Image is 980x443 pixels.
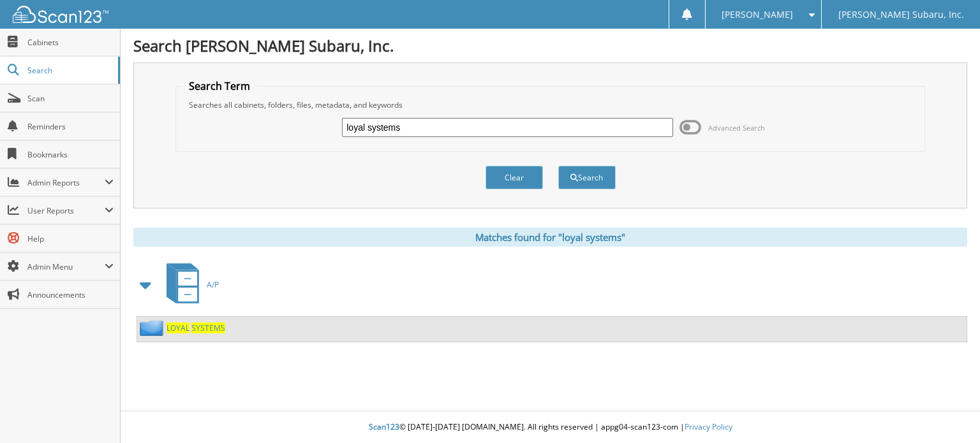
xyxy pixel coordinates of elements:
span: [PERSON_NAME] Subaru, Inc. [838,11,964,18]
div: © [DATE]-[DATE] [DOMAIN_NAME]. All rights reserved | appg04-scan123-com | [121,412,980,443]
span: User Reports [27,205,105,216]
iframe: Chat Widget [916,382,980,443]
span: Scan123 [369,421,399,432]
span: Admin Menu [27,261,105,272]
span: Reminders [27,121,114,132]
span: Help [27,233,114,244]
a: A/P [159,259,219,310]
button: Search [558,166,616,189]
span: [PERSON_NAME] [722,11,793,18]
span: A/P [207,279,219,290]
button: Clear [486,166,543,189]
img: folder2.png [140,320,167,336]
a: Privacy Policy [685,421,732,432]
span: Scan [27,93,114,104]
div: Searches all cabinets, folders, files, metadata, and keywords [182,99,917,110]
img: scan123-logo-white.svg [13,6,108,23]
span: Advanced Search [708,123,765,133]
span: Cabinets [27,37,114,48]
span: Search [27,65,112,76]
span: Bookmarks [27,149,114,160]
span: SYSTEMS [191,323,225,333]
span: Announcements [27,289,114,300]
div: Matches found for "loyal systems" [133,228,967,247]
h1: Search [PERSON_NAME] Subaru, Inc. [133,35,967,56]
a: LOYAL SYSTEMS [167,323,225,333]
span: Admin Reports [27,177,105,188]
legend: Search Term [182,79,256,93]
span: LOYAL [167,323,189,333]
